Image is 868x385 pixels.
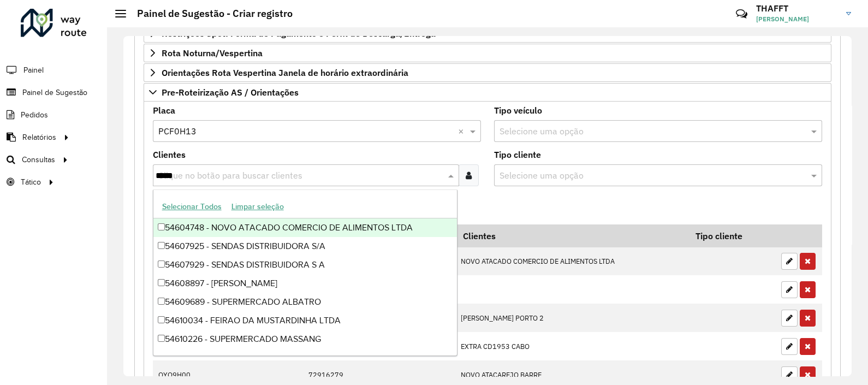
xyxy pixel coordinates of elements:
div: 54607925 - SENDAS DISTRIBUIDORA S/A [153,237,457,256]
div: 54610226 - SUPERMERCADO MASSANG [153,330,457,348]
span: Restrições Spot: Forma de Pagamento e Perfil de Descarga/Entrega [162,29,436,38]
div: 54607929 - SENDAS DISTRIBUIDORA S A [153,256,457,274]
th: Tipo cliente [688,224,776,247]
span: Painel de Sugestão [22,87,87,98]
td: NOVO ATACADO COMERCIO DE ALIMENTOS LTDA [455,247,688,276]
a: Pre-Roteirização AS / Orientações [144,83,831,102]
div: 54604748 - NOVO ATACADO COMERCIO DE ALIMENTOS LTDA [153,218,457,237]
a: Orientações Rota Vespertina Janela de horário extraordinária [144,63,831,82]
span: Painel [23,64,44,76]
label: Tipo cliente [494,148,541,161]
button: Limpar seleção [227,198,289,215]
label: Clientes [153,148,186,161]
span: Pedidos [21,109,48,121]
span: [PERSON_NAME] [756,14,838,24]
div: 54610034 - FEIRAO DA MUSTARDINHA LTDA [153,311,457,330]
h2: Painel de Sugestão - Criar registro [126,8,293,20]
td: EXTRA CD1953 CABO [455,332,688,360]
label: Tipo veículo [494,104,542,117]
span: Tático [21,176,41,188]
span: Pre-Roteirização AS / Orientações [162,88,299,97]
th: Clientes [455,224,688,247]
div: 54608897 - [PERSON_NAME] [153,274,457,293]
span: Clear all [458,125,467,138]
a: Contato Rápido [730,2,753,26]
ng-dropdown-panel: Options list [153,189,457,356]
span: Consultas [22,154,55,165]
label: Placa [153,104,175,117]
td: [PERSON_NAME] PORTO 2 [455,304,688,332]
span: Orientações Rota Vespertina Janela de horário extraordinária [162,68,408,77]
button: Selecionar Todos [157,198,227,215]
span: Relatórios [22,132,56,143]
h3: THAFFT [756,3,838,14]
div: 54609689 - SUPERMERCADO ALBATRO [153,293,457,311]
a: Rota Noturna/Vespertina [144,44,831,62]
span: Rota Noturna/Vespertina [162,49,263,57]
div: 54610722 - Praso Rec [153,348,457,367]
